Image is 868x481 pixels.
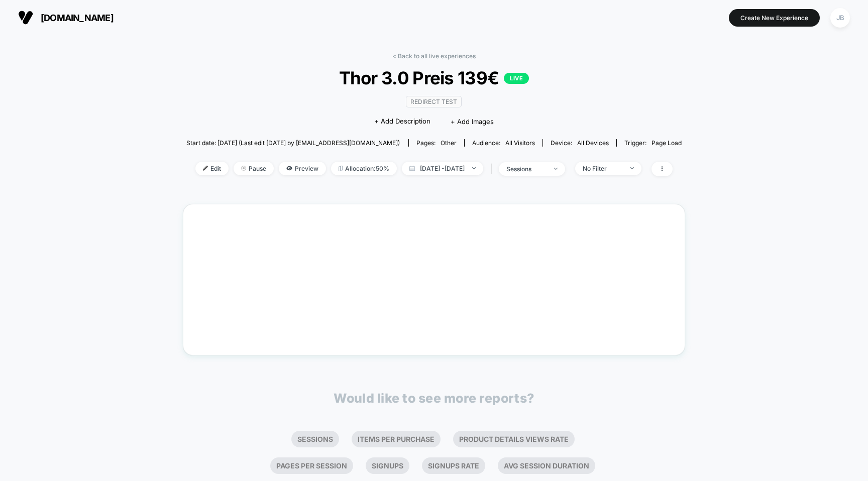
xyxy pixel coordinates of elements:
button: JB [827,8,853,28]
img: end [472,167,476,169]
p: Would like to see more reports? [334,391,534,406]
span: Device: [542,139,616,147]
button: [DOMAIN_NAME] [15,10,117,26]
img: end [554,168,558,170]
span: Preview [279,162,326,175]
p: LIVE [504,73,529,84]
span: Pause [234,162,274,175]
span: | [488,162,499,176]
img: edit [203,166,208,171]
span: Thor 3.0 Preis 139€ [211,67,657,88]
div: No Filter [583,165,623,172]
a: < Back to all live experiences [392,52,476,60]
li: Signups [366,457,409,474]
span: [DATE] - [DATE] [402,162,483,175]
li: Items Per Purchase [352,431,441,447]
img: calendar [409,166,415,171]
span: other [441,139,457,147]
span: [DOMAIN_NAME] [41,13,114,23]
li: Product Details Views Rate [453,431,575,447]
span: Allocation: 50% [331,162,397,175]
div: Pages: [416,139,457,147]
li: Avg Session Duration [498,457,595,474]
li: Sessions [291,431,339,447]
img: Visually logo [18,10,33,25]
li: Signups Rate [422,457,485,474]
span: All Visitors [505,139,535,147]
img: end [241,166,246,171]
img: rebalance [339,166,343,171]
div: Trigger: [624,139,682,147]
span: + Add Description [374,116,430,127]
button: Create New Experience [729,9,820,27]
span: Redirect Test [406,96,462,107]
span: Page Load [652,139,682,147]
span: Edit [195,162,229,175]
span: all devices [577,139,609,147]
div: sessions [506,165,547,173]
img: end [630,167,634,169]
span: + Add Images [451,117,494,126]
div: JB [830,8,850,28]
li: Pages Per Session [270,457,353,474]
div: Audience: [472,139,535,147]
span: Start date: [DATE] (Last edit [DATE] by [EMAIL_ADDRESS][DOMAIN_NAME]) [186,139,400,147]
